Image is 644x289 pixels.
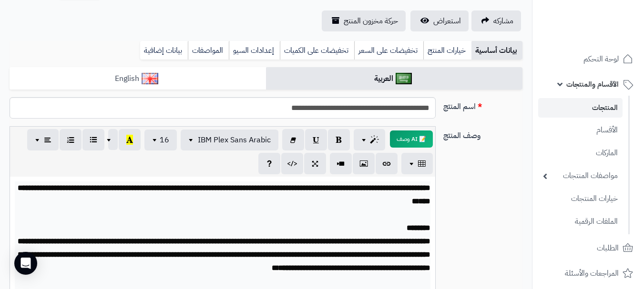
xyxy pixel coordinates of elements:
[471,10,521,31] a: مشاركه
[142,73,158,84] img: English
[440,97,526,112] label: اسم المنتج
[597,241,619,255] span: الطلبات
[538,48,638,70] a: لوحة التحكم
[440,126,526,141] label: وصف المنتج
[471,41,522,60] a: بيانات أساسية
[538,237,638,259] a: الطلبات
[396,73,412,84] img: العربية
[354,41,423,60] a: تخفيضات على السعر
[322,10,406,31] a: حركة مخزون المنتج
[160,134,169,146] span: 16
[344,15,398,27] span: حركة مخزون المنتج
[229,41,280,60] a: إعدادات السيو
[410,10,469,31] a: استعراض
[14,252,37,275] div: Open Intercom Messenger
[493,15,513,27] span: مشاركه
[538,262,638,285] a: المراجعات والأسئلة
[280,41,354,60] a: تخفيضات على الكميات
[423,41,471,60] a: خيارات المنتج
[433,15,461,27] span: استعراض
[181,130,278,150] button: IBM Plex Sans Arabic
[538,211,623,232] a: الملفات الرقمية
[538,166,623,186] a: مواصفات المنتجات
[583,52,619,66] span: لوحة التحكم
[579,26,635,46] img: logo-2.png
[538,98,623,118] a: المنتجات
[565,267,619,280] span: المراجعات والأسئلة
[538,143,623,163] a: الماركات
[198,134,271,146] span: IBM Plex Sans Arabic
[188,41,229,60] a: المواصفات
[390,130,433,148] button: 📝 AI وصف
[566,78,619,91] span: الأقسام والمنتجات
[538,120,623,140] a: الأقسام
[140,41,188,60] a: بيانات إضافية
[266,67,522,90] a: العربية
[10,67,266,90] a: English
[144,130,177,150] button: 16
[538,189,623,209] a: خيارات المنتجات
